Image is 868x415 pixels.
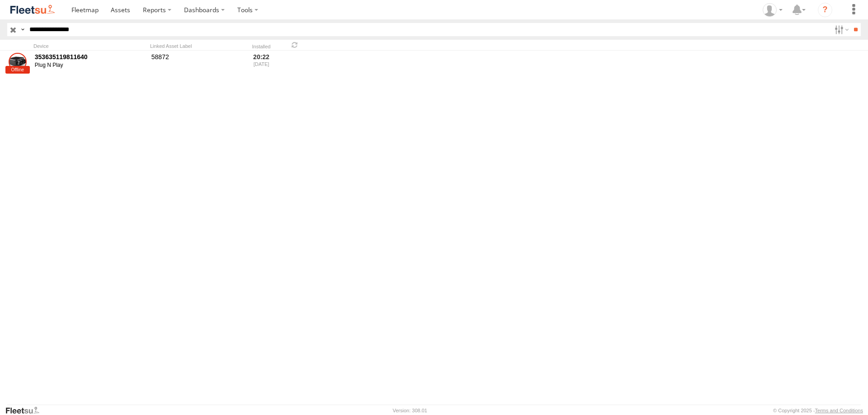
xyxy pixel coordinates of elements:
label: Search Filter Options [831,23,850,36]
div: Installed [244,45,278,49]
div: Linked Asset Label [150,43,241,49]
img: fleetsu-logo-horizontal.svg [9,4,56,16]
i: ? [818,3,832,17]
a: Visit our Website [5,406,47,415]
div: 353635119811640 [35,53,145,61]
span: Refresh [289,41,300,49]
div: Device [33,43,146,49]
div: 20:22 [DATE] [244,51,278,76]
div: Muhammad Babar Raza [759,3,786,17]
div: Version: 308.01 [393,408,427,413]
div: Plug N Play [35,62,145,69]
a: Terms and Conditions [815,408,863,413]
div: 58872 [150,51,241,76]
label: Search Query [19,23,26,36]
div: © Copyright 2025 - [773,408,863,413]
